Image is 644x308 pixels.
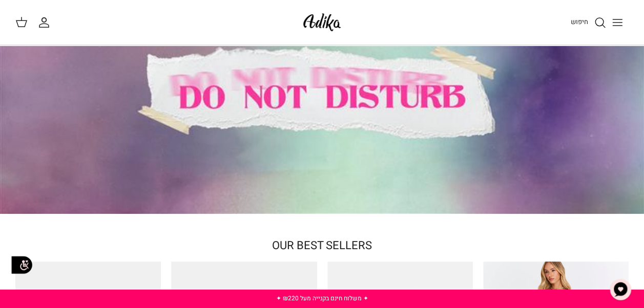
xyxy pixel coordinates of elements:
a: חיפוש [571,16,606,29]
button: Toggle menu [606,11,629,34]
a: החשבון שלי [38,16,54,29]
img: accessibility_icon02.svg [8,251,36,279]
a: ✦ משלוח חינם בקנייה מעל ₪220 ✦ [276,294,368,303]
span: חיפוש [571,17,588,27]
a: OUR BEST SELLERS [272,237,372,254]
button: צ'אט [605,274,636,305]
img: Adika IL [300,10,344,34]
